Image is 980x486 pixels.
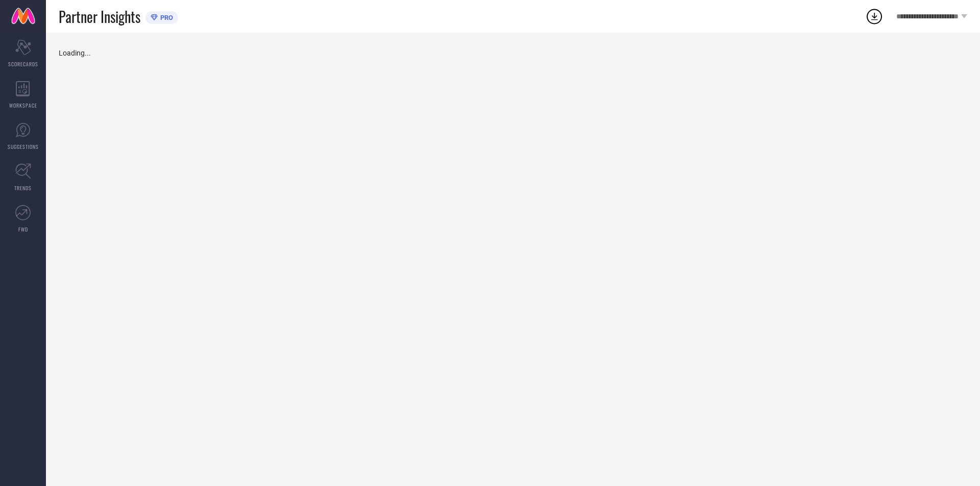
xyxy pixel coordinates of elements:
span: PRO [158,14,173,21]
span: FWD [18,225,28,233]
span: SCORECARDS [8,60,38,68]
div: Open download list [865,7,884,25]
span: Loading... [59,49,91,57]
span: Partner Insights [59,6,140,27]
span: WORKSPACE [9,101,37,109]
span: TRENDS [14,184,32,192]
span: SUGGESTIONS [8,143,39,150]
